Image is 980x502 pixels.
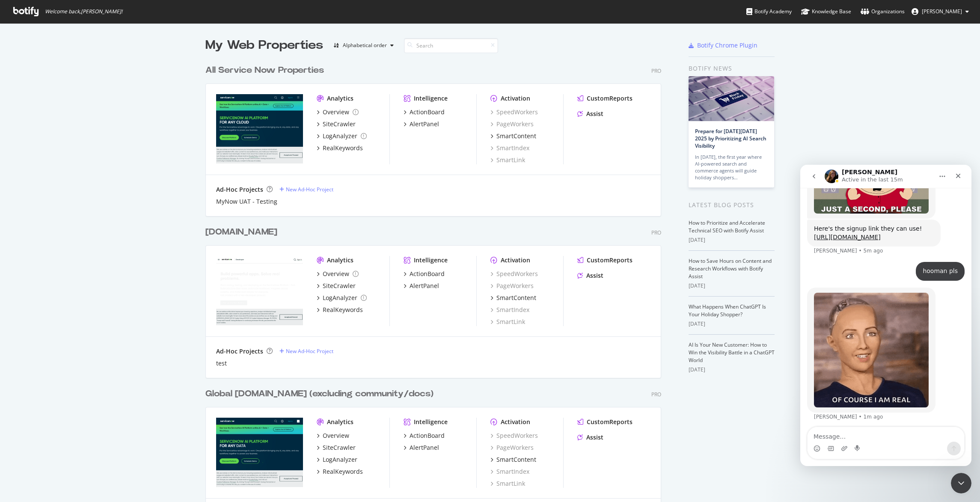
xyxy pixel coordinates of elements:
[689,64,775,73] div: Botify news
[317,132,367,140] a: LogAnalyzer
[651,391,661,398] div: Pro
[414,418,448,426] div: Intelligence
[490,467,529,476] a: SmartIndex
[286,348,333,355] div: New Ad-Hoc Project
[410,431,445,440] div: ActionBoard
[490,306,529,314] a: SmartIndex
[343,43,387,48] div: Alphabetical order
[577,433,603,442] a: Assist
[586,271,603,280] div: Assist
[279,348,333,355] a: New Ad-Hoc Project
[317,108,359,116] a: Overview
[205,37,323,54] div: My Web Properties
[404,120,439,128] a: AlertPanel
[323,132,357,140] div: LogAnalyzer
[216,185,263,194] div: Ad-Hoc Projects
[279,186,333,193] a: New Ad-Hoc Project
[490,443,534,452] a: PageWorkers
[651,67,661,74] div: Pro
[286,186,333,193] div: New Ad-Hoc Project
[317,443,356,452] a: SiteCrawler
[689,200,775,210] div: Latest Blog Posts
[327,256,353,264] div: Analytics
[689,303,766,318] a: What Happens When ChatGPT Is Your Holiday Shopper?
[490,318,525,326] a: SmartLink
[490,144,529,152] a: SmartIndex
[577,110,603,118] a: Assist
[414,94,448,103] div: Intelligence
[490,120,534,128] a: PageWorkers
[490,431,538,440] a: SpeedWorkers
[689,282,775,290] div: [DATE]
[861,7,905,16] div: Organizations
[490,282,534,290] div: PageWorkers
[800,165,971,466] iframe: Intercom live chat
[410,108,445,116] div: ActionBoard
[695,154,768,181] div: In [DATE], the first year where AI-powered search and commerce agents will guide holiday shoppers…
[496,294,536,302] div: SmartContent
[317,282,356,290] a: SiteCrawler
[323,120,356,128] div: SiteCrawler
[490,156,525,164] a: SmartLink
[490,294,536,302] a: SmartContent
[327,94,353,103] div: Analytics
[404,431,445,440] a: ActionBoard
[317,144,363,152] a: RealKeywords
[689,219,765,234] a: How to Prioritize and Accelerate Technical SEO with Botify Assist
[216,256,303,325] img: developer.servicenow.com
[697,41,757,50] div: Botify Chrome Plugin
[410,443,439,452] div: AlertPanel
[323,431,349,440] div: Overview
[216,347,263,356] div: Ad-Hoc Projects
[205,64,324,77] div: All Service Now Properties
[951,473,971,493] iframe: Intercom live chat
[587,418,633,426] div: CustomReports
[689,236,775,244] div: [DATE]
[216,94,303,163] img: lightstep.com
[404,38,498,53] input: Search
[496,132,536,140] div: SmartContent
[205,226,277,238] div: [DOMAIN_NAME]
[801,7,851,16] div: Knowledge Base
[695,128,766,149] a: Prepare for [DATE][DATE] 2025 by Prioritizing AI Search Visibility
[327,418,353,426] div: Analytics
[490,270,538,278] a: SpeedWorkers
[689,320,775,328] div: [DATE]
[577,94,633,103] a: CustomReports
[501,418,530,426] div: Activation
[317,120,356,128] a: SiteCrawler
[323,306,363,314] div: RealKeywords
[414,256,448,264] div: Intelligence
[317,270,359,278] a: Overview
[689,76,774,121] img: Prepare for Black Friday 2025 by Prioritizing AI Search Visibility
[323,294,357,302] div: LogAnalyzer
[586,110,603,118] div: Assist
[577,271,603,280] a: Assist
[490,108,538,116] a: SpeedWorkers
[404,443,439,452] a: AlertPanel
[216,197,277,206] a: MyNow UAT - Testing
[490,479,525,488] a: SmartLink
[410,282,439,290] div: AlertPanel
